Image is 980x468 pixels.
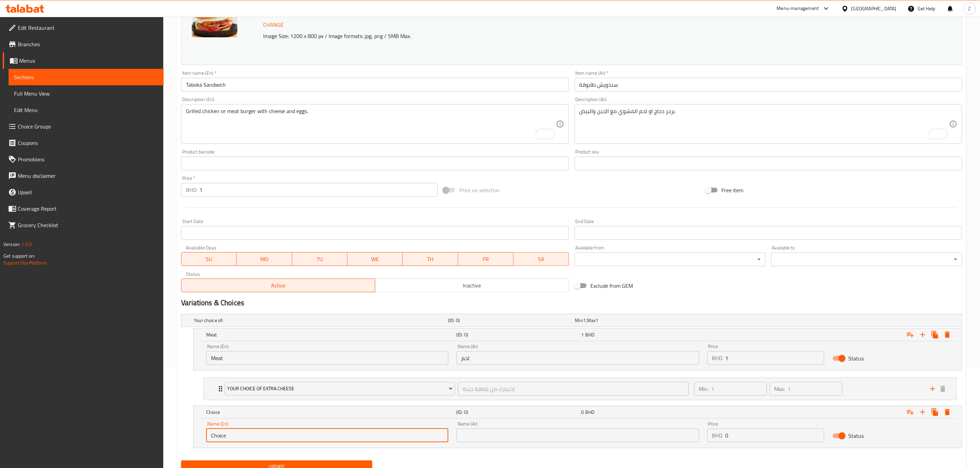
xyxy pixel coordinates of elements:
h5: Choice [206,409,453,416]
div: Expand [204,378,956,400]
div: Expand [194,406,962,418]
p: BHD [186,186,197,194]
p: Min: [699,385,709,393]
p: Image Size: 1200 x 800 px / Image formats: jpg, png / 5MB Max. [260,32,830,40]
h5: Your choice of: [194,317,445,324]
a: Promotions [3,151,164,168]
a: Edit Restaurant [3,20,164,36]
span: Full Menu View [14,89,158,98]
a: Choice Groups [3,118,164,135]
div: Expand [194,329,962,341]
a: Coverage Report [3,200,164,217]
div: Menu-management [777,4,819,13]
input: Enter name Ar [457,429,699,442]
span: Branches [18,40,158,48]
button: TU [292,252,347,266]
textarea: To enrich screen reader interactions, please activate Accessibility in Grammarly extension settings [579,108,949,140]
button: Delete Choice [941,406,954,418]
h5: Meat [206,331,453,338]
input: Please enter product barcode [181,157,569,170]
span: WE [350,254,400,264]
span: 1 [596,316,599,325]
div: ​ [575,253,766,266]
span: Edit Restaurant [18,24,158,32]
p: BHD [712,431,723,440]
span: Max [587,316,595,325]
button: SU [181,252,237,266]
button: Your choice of Extra cheese [225,382,455,396]
div: , [575,317,699,324]
input: Please enter price [199,183,438,197]
h5: (ID: 0) [448,317,572,324]
span: TH [405,254,455,264]
span: Choice Groups [18,122,158,131]
span: Coupons [18,139,158,147]
a: Menu disclaimer [3,168,164,184]
a: Menus [3,52,164,69]
a: Grocery Checklist [3,217,164,233]
span: Active [184,281,373,291]
button: MO [237,252,292,266]
button: Add choice group [904,406,917,418]
span: Version: [3,240,20,249]
span: 1 [581,330,584,339]
span: Menus [19,57,158,65]
span: Sections [14,73,158,81]
span: Menu disclaimer [18,172,158,180]
a: Edit Menu [9,102,164,118]
textarea: To enrich screen reader interactions, please activate Accessibility in Grammarly extension settings [186,108,556,140]
button: TH [403,252,458,266]
span: Free item [722,186,744,194]
li: Expand [198,375,962,403]
span: Upsell [18,188,158,196]
div: [GEOGRAPHIC_DATA] [851,5,897,12]
input: Enter name En [206,429,448,442]
input: Please enter product sku [575,157,962,170]
span: 1.0.0 [21,240,32,249]
span: Coverage Report [18,205,158,213]
input: Please enter price [725,351,824,365]
p: Max: [775,385,785,393]
span: Min [575,316,583,325]
h5: (ID: 0) [456,331,578,338]
span: BHD [585,330,594,339]
img: mmw_638132671306826505 [192,3,237,37]
button: delete [938,384,948,394]
h2: Variations & Choices [181,298,962,308]
span: Your choice of Extra cheese [227,384,453,393]
span: Change [263,20,284,30]
span: BHD [585,408,594,417]
div: Expand [181,314,962,327]
button: Active [181,279,375,292]
div: ​ [771,253,962,266]
span: Inactive [378,281,566,291]
span: Grocery Checklist [18,221,158,229]
span: SA [516,254,566,264]
span: Status [849,354,864,362]
a: Coupons [3,135,164,151]
p: BHD [712,354,723,362]
button: Add new choice [917,329,929,341]
span: MO [239,254,289,264]
span: 0 [581,408,584,417]
a: Support.OpsPlatform [3,258,47,267]
span: Get support on: [3,251,35,260]
span: FR [461,254,511,264]
span: Promotions [18,155,158,163]
button: Clone new choice [929,329,941,341]
button: Add choice group [904,329,917,341]
button: Delete Meat [941,329,954,341]
button: Change [260,18,286,32]
span: Price on selection [459,186,500,194]
a: Sections [9,69,164,85]
span: SU [184,254,234,264]
h5: (ID: 0) [456,409,578,416]
input: Enter name Ar [457,351,699,365]
span: Status [849,432,864,440]
button: WE [347,252,403,266]
button: SA [513,252,569,266]
span: TU [295,254,345,264]
span: Z [968,5,971,12]
span: Edit Menu [14,106,158,114]
span: 1 [583,316,586,325]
